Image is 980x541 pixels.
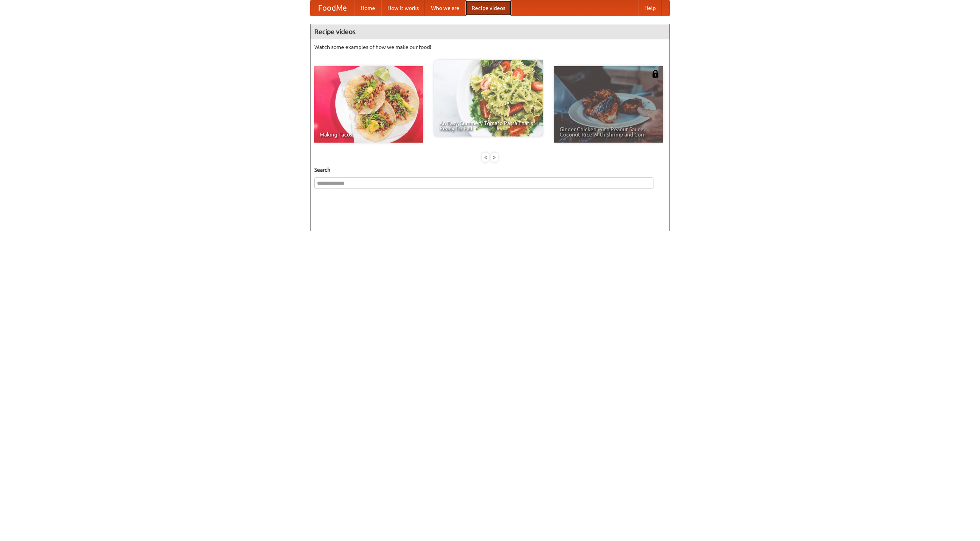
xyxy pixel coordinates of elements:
h4: Recipe videos [310,24,670,39]
a: Who we are [425,0,465,16]
p: Watch some examples of how we make our food! [314,43,666,51]
a: Help [638,0,662,16]
img: 483408.png [652,70,659,78]
span: Making Tacos [320,132,418,137]
div: » [491,153,498,162]
div: « [482,153,489,162]
a: An Easy, Summery Tomato Pasta That's Ready for Fall [434,60,543,136]
a: Recipe videos [465,0,511,16]
a: Making Tacos [314,66,423,143]
span: An Easy, Summery Tomato Pasta That's Ready for Fall [439,120,537,131]
a: FoodMe [310,0,354,16]
h5: Search [314,166,666,174]
a: How it works [381,0,425,16]
a: Home [354,0,381,16]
